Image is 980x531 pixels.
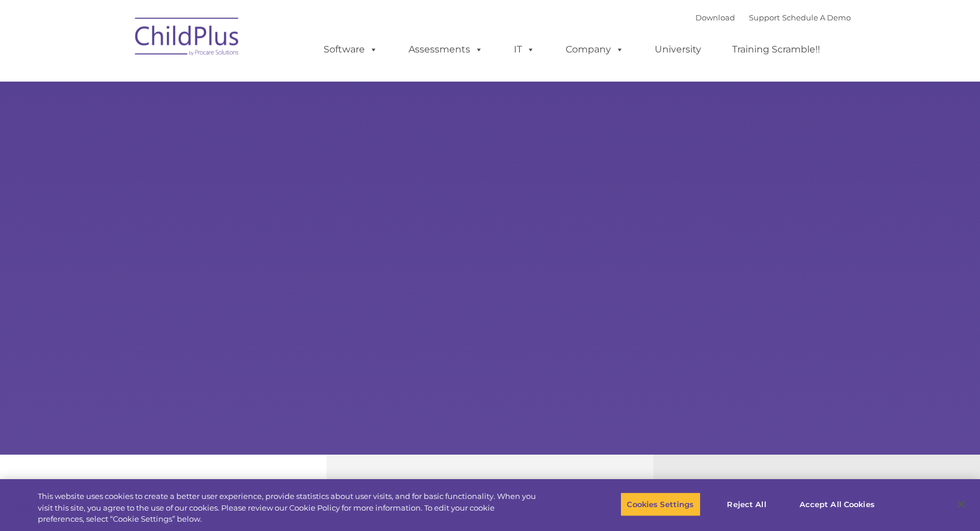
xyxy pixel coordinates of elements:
a: Company [554,38,635,61]
div: This website uses cookies to create a better user experience, provide statistics about user visit... [38,491,539,525]
a: Software [312,38,389,61]
button: Close [949,491,974,517]
button: Reject All [711,492,783,516]
font: | [695,13,851,22]
a: Assessments [397,38,495,61]
button: Accept All Cookies [793,492,881,516]
a: IT [502,38,546,61]
a: Training Scramble!! [720,38,832,61]
img: ChildPlus by Procare Solutions [129,9,246,68]
a: Schedule A Demo [782,13,851,22]
button: Cookies Settings [620,492,700,516]
a: Support [749,13,780,22]
a: University [643,38,713,61]
a: Download [695,13,735,22]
